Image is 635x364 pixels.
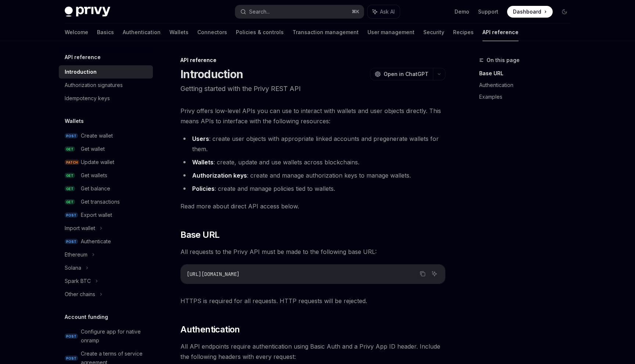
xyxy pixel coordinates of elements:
[180,247,445,257] span: All requests to the Privy API must be made to the following base URL:
[455,8,469,15] a: Demo
[123,23,161,41] a: Authentication
[423,23,444,41] a: Security
[65,290,95,299] div: Other chains
[367,23,415,41] a: User management
[59,235,153,248] a: POSTAuthenticate
[180,57,445,64] div: API reference
[180,68,243,81] h1: Introduction
[81,145,105,153] div: Get wallet
[65,94,110,103] div: Idempotency keys
[65,212,78,218] span: POST
[479,68,576,79] a: Base URL
[370,68,433,80] button: Open in ChatGPT
[65,277,91,285] div: Spark BTC
[65,117,84,125] h5: Wallets
[65,224,95,233] div: Import wallet
[65,186,75,192] span: GET
[65,23,88,41] a: Welcome
[180,201,445,211] span: Read more about direct API access below.
[81,171,107,180] div: Get wallets
[65,239,78,244] span: POST
[180,134,445,154] li: : create user objects with appropriate linked accounts and pregenerate wallets for them.
[482,23,519,41] a: API reference
[81,211,112,219] div: Export wallet
[81,327,148,345] div: Configure app for native onramp
[384,70,428,78] span: Open in ChatGPT
[478,8,498,15] a: Support
[65,160,79,165] span: PATCH
[249,7,270,16] div: Search...
[81,158,114,167] div: Update wallet
[180,106,445,126] span: Privy offers low-level APIs you can use to interact with wallets and user objects directly. This ...
[59,129,153,142] a: POSTCreate wallet
[65,250,87,259] div: Ethereum
[65,7,110,17] img: dark logo
[59,79,153,92] a: Authorization signatures
[418,269,427,279] button: Copy the contents from the code block
[65,68,97,76] div: Introduction
[197,23,227,41] a: Connectors
[479,79,576,91] a: Authentication
[507,6,553,18] a: Dashboard
[352,9,359,15] span: ⌘ K
[180,84,445,94] p: Getting started with the Privy REST API
[65,356,78,361] span: POST
[59,195,153,208] a: GETGet transactions
[430,269,439,279] button: Ask AI
[169,23,189,41] a: Wallets
[192,135,209,142] strong: Users
[479,91,576,103] a: Examples
[59,142,153,156] a: GETGet wallet
[192,172,247,179] strong: Authorization keys
[453,23,474,41] a: Recipes
[65,81,123,90] div: Authorization signatures
[65,53,101,62] h5: API reference
[513,8,541,15] span: Dashboard
[180,183,445,194] li: : create and manage policies tied to wallets.
[187,271,240,277] span: [URL][DOMAIN_NAME]
[293,23,359,41] a: Transaction management
[180,341,445,362] span: All API endpoints require authentication using Basic Auth and a Privy App ID header. Include the ...
[192,185,215,192] strong: Policies
[59,65,153,79] a: Introduction
[59,156,153,169] a: PATCHUpdate wallet
[59,182,153,195] a: GETGet balance
[180,157,445,167] li: : create, update and use wallets across blockchains.
[81,197,120,206] div: Get transactions
[97,23,114,41] a: Basics
[180,170,445,181] li: : create and manage authorization keys to manage wallets.
[65,173,75,178] span: GET
[59,169,153,182] a: GETGet wallets
[235,5,364,18] button: Search...⌘K
[236,23,284,41] a: Policies & controls
[180,296,445,306] span: HTTPS is required for all requests. HTTP requests will be rejected.
[81,131,113,140] div: Create wallet
[65,133,78,139] span: POST
[367,5,400,18] button: Ask AI
[65,334,78,339] span: POST
[487,56,520,65] span: On this page
[180,229,219,241] span: Base URL
[65,199,75,205] span: GET
[59,325,153,347] a: POSTConfigure app for native onramp
[559,6,570,18] button: Toggle dark mode
[65,263,81,272] div: Solana
[192,159,214,166] strong: Wallets
[380,8,395,15] span: Ask AI
[180,324,240,335] span: Authentication
[65,146,75,152] span: GET
[65,313,108,321] h5: Account funding
[81,184,110,193] div: Get balance
[59,208,153,222] a: POSTExport wallet
[81,237,111,246] div: Authenticate
[59,92,153,105] a: Idempotency keys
